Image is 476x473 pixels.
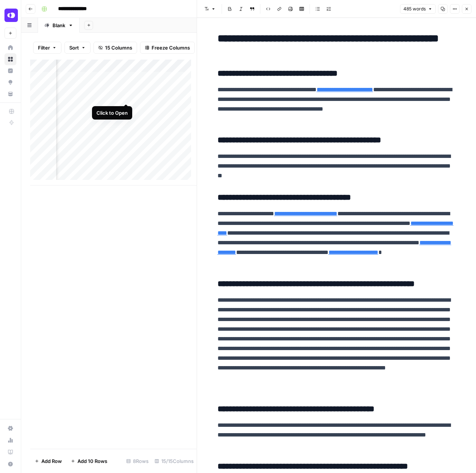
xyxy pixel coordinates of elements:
[4,446,16,458] a: Learning Hub
[93,42,137,54] button: 15 Columns
[4,434,16,446] a: Usage
[30,455,66,467] button: Add Row
[4,76,16,88] a: Opportunities
[41,457,62,465] span: Add Row
[38,18,80,33] a: Blank
[123,455,152,467] div: 8 Rows
[403,6,426,12] span: 485 words
[140,42,195,54] button: Freeze Columns
[4,88,16,100] a: Your Data
[152,455,197,467] div: 15/15 Columns
[66,455,112,467] button: Add 10 Rows
[4,458,16,470] button: Help + Support
[152,44,190,51] span: Freeze Columns
[4,65,16,77] a: Insights
[4,422,16,434] a: Settings
[77,457,107,465] span: Add 10 Rows
[53,22,65,29] div: Blank
[96,109,128,117] div: Click to Open
[38,44,50,51] span: Filter
[33,42,61,54] button: Filter
[4,53,16,65] a: Browse
[4,42,16,54] a: Home
[400,4,436,14] button: 485 words
[4,9,18,22] img: OpenPhone Logo
[69,44,79,51] span: Sort
[4,6,16,25] button: Workspace: OpenPhone
[64,42,91,54] button: Sort
[105,44,132,51] span: 15 Columns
